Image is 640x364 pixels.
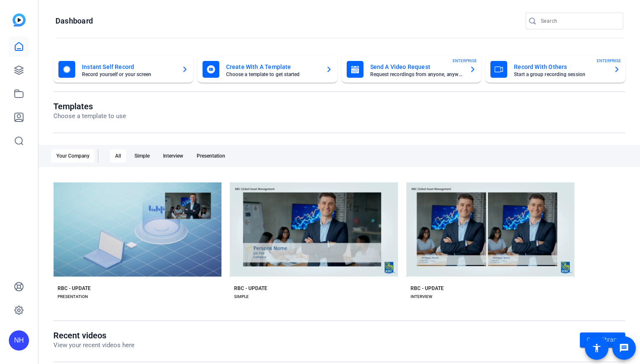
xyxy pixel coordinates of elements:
[9,330,29,351] div: NH
[234,285,267,292] div: RBC - UPDATE
[342,56,482,83] button: Send A Video RequestRequest recordings from anyone, anywhereENTERPRISE
[53,111,126,121] p: Choose a template to use
[370,72,463,77] mat-card-subtitle: Request recordings from anyone, anywhere
[514,62,607,72] mat-card-title: Record With Others
[110,149,126,163] div: All
[587,335,619,344] span: Go to library
[53,340,134,350] p: View your recent videos here
[55,16,93,26] h1: Dashboard
[580,332,625,348] a: Go to library
[597,58,621,64] span: ENTERPRISE
[514,72,607,77] mat-card-subtitle: Start a group recording session
[226,72,319,77] mat-card-subtitle: Choose a template to get started
[370,62,463,72] mat-card-title: Send A Video Request
[51,149,95,163] div: Your Company
[158,149,188,163] div: Interview
[82,62,175,72] mat-card-title: Instant Self Record
[192,149,230,163] div: Presentation
[453,58,477,64] span: ENTERPRISE
[411,293,432,300] div: INTERVIEW
[411,285,444,292] div: RBC - UPDATE
[129,149,155,163] div: Simple
[53,101,126,111] h1: Templates
[226,62,319,72] mat-card-title: Create With A Template
[13,13,26,26] img: blue-gradient.svg
[198,56,337,83] button: Create With A TemplateChoose a template to get started
[541,16,616,26] input: Search
[619,343,629,353] mat-icon: message
[82,72,175,77] mat-card-subtitle: Record yourself or your screen
[58,285,91,292] div: RBC - UPDATE
[485,56,625,83] button: Record With OthersStart a group recording sessionENTERPRISE
[592,343,602,353] mat-icon: accessibility
[53,56,193,83] button: Instant Self RecordRecord yourself or your screen
[58,293,88,300] div: PRESENTATION
[234,293,249,300] div: SIMPLE
[53,330,134,340] h1: Recent videos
